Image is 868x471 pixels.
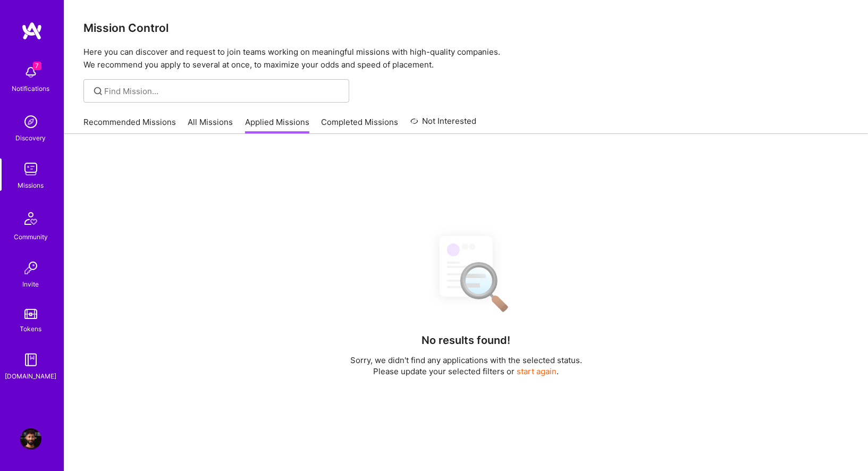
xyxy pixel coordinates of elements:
[410,115,477,134] a: Not Interested
[18,428,44,450] a: User Avatar
[21,21,43,40] img: logo
[23,279,39,290] div: Invite
[83,46,849,71] p: Here you can discover and request to join teams working on meaningful missions with high-quality ...
[5,371,57,382] div: [DOMAIN_NAME]
[12,83,50,94] div: Notifications
[422,334,511,347] h4: No results found!
[20,158,41,180] img: teamwork
[350,366,582,377] p: Please update your selected filters or .
[20,428,41,450] img: User Avatar
[188,116,233,134] a: All Missions
[20,257,41,279] img: Invite
[105,86,341,97] input: Find Mission...
[92,85,104,97] i: icon SearchGrey
[83,116,176,134] a: Recommended Missions
[83,21,849,35] h3: Mission Control
[20,323,42,334] div: Tokens
[20,111,41,132] img: discovery
[16,132,46,144] div: Discovery
[18,206,44,231] img: Community
[421,226,511,319] img: No Results
[20,62,41,83] img: bell
[14,231,48,242] div: Community
[24,309,37,319] img: tokens
[33,62,41,70] span: 7
[350,355,582,366] p: Sorry, we didn't find any applications with the selected status.
[322,116,399,134] a: Completed Missions
[18,180,44,191] div: Missions
[517,366,557,377] button: start again
[20,349,41,371] img: guide book
[245,116,309,134] a: Applied Missions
